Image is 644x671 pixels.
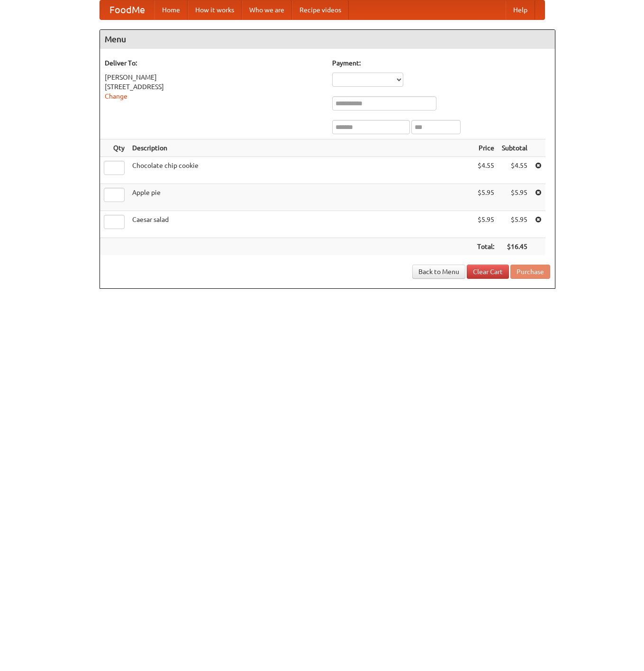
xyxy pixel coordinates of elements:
[105,58,323,68] h5: Deliver To:
[105,73,323,82] div: [PERSON_NAME]
[412,265,465,279] a: Back to Menu
[473,139,498,157] th: Price
[473,184,498,211] td: $5.95
[332,58,550,68] h5: Payment:
[473,157,498,184] td: $4.55
[128,139,473,157] th: Description
[128,211,473,238] td: Caesar salad
[242,0,292,19] a: Who we are
[506,0,535,19] a: Help
[292,0,349,19] a: Recipe videos
[498,139,531,157] th: Subtotal
[188,0,242,19] a: How it works
[128,184,473,211] td: Apple pie
[100,0,154,19] a: FoodMe
[128,157,473,184] td: Chocolate chip cookie
[154,0,188,19] a: Home
[498,211,531,238] td: $5.95
[105,82,323,92] div: [STREET_ADDRESS]
[498,157,531,184] td: $4.55
[105,92,127,100] a: Change
[498,238,531,256] th: $16.45
[510,265,550,279] button: Purchase
[473,211,498,238] td: $5.95
[498,184,531,211] td: $5.95
[100,30,555,49] h4: Menu
[473,238,498,256] th: Total:
[100,139,128,157] th: Qty
[467,265,509,279] a: Clear Cart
